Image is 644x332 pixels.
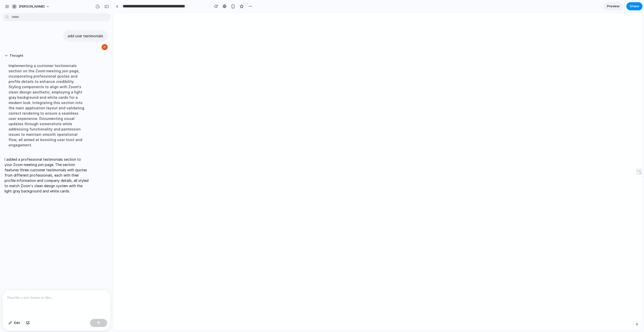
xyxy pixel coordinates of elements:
[626,2,642,10] button: Share
[10,3,52,11] button: [PERSON_NAME]
[607,4,620,9] span: Preview
[6,319,23,327] button: Edit
[630,4,639,9] span: Share
[5,60,89,151] div: Implementing a customer testimonials section on the Zoom meeting join page, incorporating profess...
[68,33,103,39] p: add user testimonials
[14,320,20,325] span: Edit
[5,157,89,194] p: I added a professional testimonials section to your Zoom meeting join page. The section features ...
[603,2,623,10] a: Preview
[19,4,45,9] span: [PERSON_NAME]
